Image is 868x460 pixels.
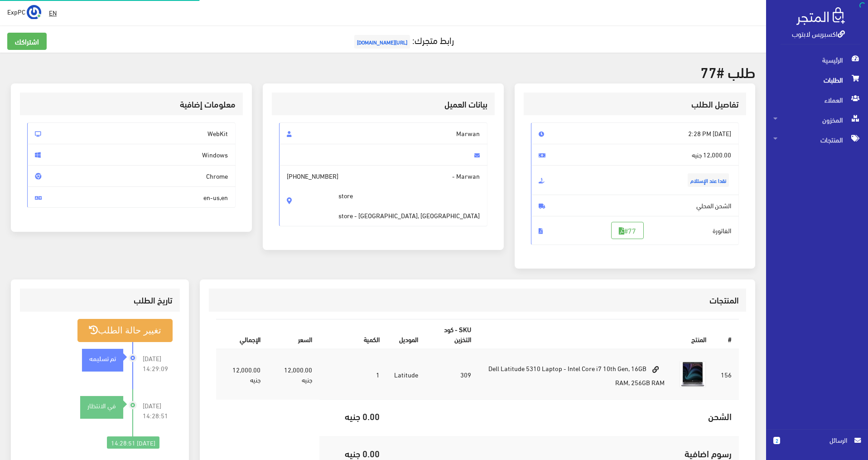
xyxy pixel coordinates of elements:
td: Dell Latitude 5310 Laptop - Intel Core i7 10th Gen, 16GB RAM, 256GB RAM [478,349,672,400]
th: اﻹجمالي [216,319,268,349]
a: 2 الرسائل [773,435,861,455]
th: # [714,319,739,349]
th: المنتج [478,319,714,349]
a: رابط متجرك:[URL][DOMAIN_NAME] [352,31,454,48]
h3: المنتجات [216,296,739,304]
span: الرسائل [787,435,847,445]
td: 309 [425,349,478,400]
span: المنتجات [773,130,861,150]
span: en-us,en [27,186,236,208]
span: الطلبات [773,70,861,90]
span: Chrome [27,165,236,187]
span: نقدا عند الإستلام [688,173,729,187]
a: المنتجات [766,130,868,150]
h3: تفاصيل الطلب [531,100,739,108]
span: Marwan - [279,165,487,226]
td: 12,000.00 جنيه [216,349,268,400]
span: المخزون [773,110,861,130]
a: المخزون [766,110,868,130]
a: الرئيسية [766,50,868,70]
span: [DATE] 2:28 PM [531,122,739,144]
a: الطلبات [766,70,868,90]
th: الموديل [387,319,425,349]
a: EN [45,5,60,21]
a: اكسبريس لابتوب [792,27,845,40]
a: اشتراكك [7,33,47,50]
img: ... [27,5,41,20]
h3: معلومات إضافية [27,100,236,108]
span: 2 [773,437,780,444]
h5: 0.00 جنيه [327,411,380,421]
span: الفاتورة [531,216,739,245]
span: Marwan [279,122,487,144]
span: [DATE] 14:28:51 [143,401,173,421]
span: [DATE] 14:29:09 [143,353,173,373]
h3: بيانات العميل [279,100,487,108]
span: [URL][DOMAIN_NAME] [354,35,410,49]
strong: تم تسليمه [89,353,116,363]
a: ... ExpPC [7,5,41,19]
span: Windows [27,144,236,166]
h5: الشحن [394,411,732,421]
th: الكمية [319,319,387,349]
th: السعر [268,319,319,349]
span: [PHONE_NUMBER] [287,171,338,181]
span: الرئيسية [773,50,861,70]
td: 1 [319,349,387,400]
td: 12,000.00 جنيه [268,349,319,400]
span: store store - [GEOGRAPHIC_DATA], [GEOGRAPHIC_DATA] [338,181,480,220]
span: الشحن المحلي [531,195,739,216]
button: تغيير حالة الطلب [77,319,173,342]
img: . [796,7,845,25]
h3: تاريخ الطلب [27,296,173,304]
iframe: Drift Widget Chat Controller [11,398,45,432]
a: #77 [611,222,644,239]
div: في الانتظار [80,401,123,411]
th: SKU - كود التخزين [425,319,478,349]
a: العملاء [766,90,868,110]
span: العملاء [773,90,861,110]
div: [DATE] 14:28:51 [107,436,159,449]
td: 156 [714,349,739,400]
h2: طلب #77 [11,64,755,79]
span: WebKit [27,122,236,144]
h5: رسوم اضافية [394,448,732,458]
td: Latitude [387,349,425,400]
span: ExpPC [7,6,25,17]
span: 12,000.00 جنيه [531,144,739,166]
u: EN [49,7,57,18]
h5: 0.00 جنيه [327,448,380,458]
